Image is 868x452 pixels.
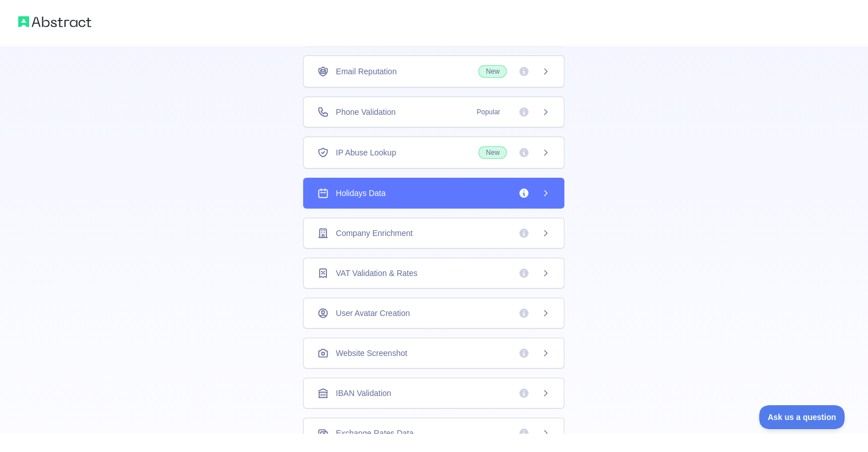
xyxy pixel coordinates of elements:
[336,267,417,279] span: VAT Validation & Rates
[336,66,397,77] span: Email Reputation
[336,427,413,439] span: Exchange Rates Data
[336,147,396,158] span: IP Abuse Lookup
[478,146,507,159] span: New
[336,307,410,319] span: User Avatar Creation
[336,387,391,399] span: IBAN Validation
[336,106,395,118] span: Phone Validation
[336,227,413,239] span: Company Enrichment
[759,405,845,429] iframe: Toggle Customer Support
[470,106,507,118] span: Popular
[336,347,407,359] span: Website Screenshot
[336,187,385,199] span: Holidays Data
[478,65,507,78] span: New
[18,14,91,30] img: Abstract logo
